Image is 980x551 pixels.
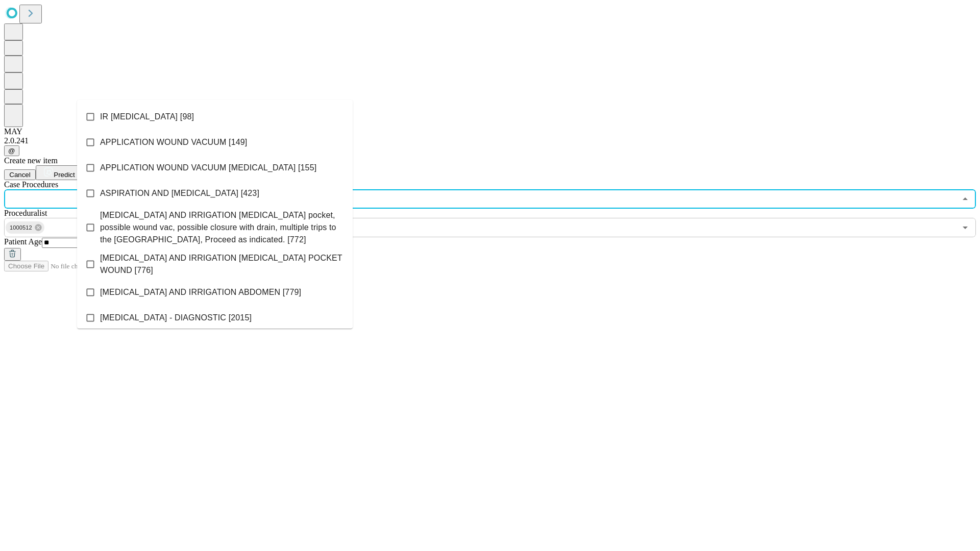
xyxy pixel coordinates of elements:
span: Scheduled Procedure [4,180,58,189]
button: Predict [36,165,83,180]
span: [MEDICAL_DATA] AND IRRIGATION [MEDICAL_DATA] pocket, possible wound vac, possible closure with dr... [100,209,345,246]
div: 1000512 [6,221,44,234]
span: [MEDICAL_DATA] AND IRRIGATION ABDOMEN [779] [100,286,301,298]
span: [MEDICAL_DATA] AND IRRIGATION [MEDICAL_DATA] POCKET WOUND [776] [100,252,345,277]
span: @ [8,147,15,155]
button: Open [958,220,972,235]
span: Proceduralist [4,209,47,217]
span: APPLICATION WOUND VACUUM [149] [100,136,247,148]
span: Cancel [9,171,31,179]
button: @ [4,145,19,156]
span: IR [MEDICAL_DATA] [98] [100,111,194,123]
span: Predict [54,171,75,179]
div: 2.0.241 [4,136,976,145]
span: [MEDICAL_DATA] - DIAGNOSTIC [2015] [100,312,252,324]
span: Patient Age [4,237,42,246]
button: Close [958,192,972,206]
span: 1000512 [6,222,36,234]
div: MAY [4,127,976,136]
span: Create new item [4,156,58,165]
button: Cancel [4,169,36,180]
span: APPLICATION WOUND VACUUM [MEDICAL_DATA] [155] [100,162,316,174]
span: ASPIRATION AND [MEDICAL_DATA] [423] [100,187,259,199]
